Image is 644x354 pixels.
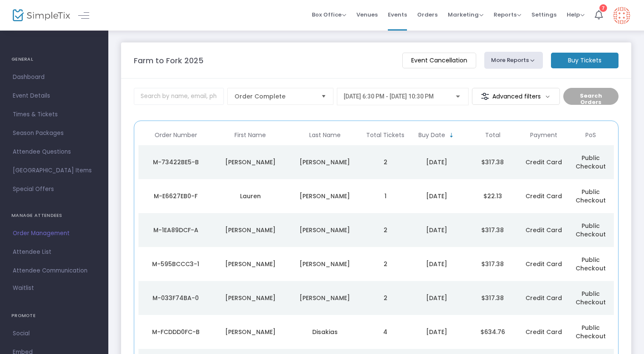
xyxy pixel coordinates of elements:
[525,192,562,200] span: Credit Card
[141,158,211,166] div: M-73422BE5-B
[411,158,463,166] div: 9/17/2025
[525,294,562,302] span: Credit Card
[485,132,500,139] span: Total
[215,260,286,268] div: Lissa
[465,145,521,179] td: $317.38
[290,226,360,234] div: McQuillan
[599,4,607,12] div: 7
[318,88,330,104] button: Select
[234,132,266,139] span: First Name
[362,145,409,179] td: 2
[531,4,556,25] span: Settings
[525,328,562,336] span: Credit Card
[290,260,360,268] div: Linney
[215,192,286,200] div: Lauren
[290,158,360,166] div: Dargan
[13,72,96,83] span: Dashboard
[141,294,211,302] div: M-033F74BA-0
[362,281,409,315] td: 2
[472,88,560,105] m-button: Advanced filters
[13,90,96,101] span: Event Details
[362,315,409,349] td: 4
[465,179,521,213] td: $22.13
[215,158,286,166] div: Cole
[11,307,97,324] h4: PROMOTE
[576,289,606,306] span: Public Checkout
[465,315,521,349] td: $634.76
[411,260,463,268] div: 9/16/2025
[290,294,360,302] div: Licitra
[141,192,211,200] div: M-E6627EB0-F
[13,184,96,195] span: Special Offers
[525,158,562,166] span: Credit Card
[585,132,596,139] span: PoS
[576,323,606,340] span: Public Checkout
[356,4,378,25] span: Venues
[134,88,224,105] input: Search by name, email, phone, order number, ip address, or last 4 digits of card
[141,226,211,234] div: M-1EA89DCF-A
[11,51,97,68] h4: GENERAL
[290,192,360,200] div: Stavola
[13,146,96,157] span: Attendee Questions
[465,247,521,281] td: $317.38
[411,226,463,234] div: 9/16/2025
[344,93,434,100] span: [DATE] 6:30 PM - [DATE] 10:30 PM
[530,132,557,139] span: Payment
[465,213,521,247] td: $317.38
[155,132,197,139] span: Order Number
[13,228,96,239] span: Order Management
[13,284,34,292] span: Waitlist
[567,11,585,19] span: Help
[141,260,211,268] div: M-595BCCC3-1
[448,132,455,139] span: Sortable
[411,294,463,302] div: 9/16/2025
[362,213,409,247] td: 2
[525,260,562,268] span: Credit Card
[362,179,409,213] td: 1
[309,132,341,139] span: Last Name
[465,281,521,315] td: $317.38
[576,188,606,205] span: Public Checkout
[13,128,96,139] span: Season Packages
[411,192,463,200] div: 9/17/2025
[13,265,96,276] span: Attendee Communication
[362,247,409,281] td: 2
[362,125,409,145] th: Total Tickets
[234,92,314,101] span: Order Complete
[388,4,407,25] span: Events
[141,328,211,336] div: M-FCDDD0FC-B
[494,11,521,19] span: Reports
[13,247,96,258] span: Attendee List
[13,109,96,120] span: Times & Tickets
[551,53,619,68] m-button: Buy Tickets
[411,328,463,336] div: 9/16/2025
[13,328,96,339] span: Social
[418,132,445,139] span: Buy Date
[215,328,286,336] div: Debbie
[481,92,489,101] img: filter
[215,294,286,302] div: Ross
[417,4,438,25] span: Orders
[576,154,606,171] span: Public Checkout
[134,55,203,66] m-panel-title: Farm to Fork 2025
[576,222,606,239] span: Public Checkout
[576,256,606,273] span: Public Checkout
[448,11,483,19] span: Marketing
[312,11,346,19] span: Box Office
[484,52,543,69] button: More Reports
[290,328,360,336] div: Disakias
[13,165,96,176] span: [GEOGRAPHIC_DATA] Items
[525,226,562,234] span: Credit Card
[215,226,286,234] div: Kathy
[402,53,476,68] m-button: Event Cancellation
[11,207,97,224] h4: MANAGE ATTENDEES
